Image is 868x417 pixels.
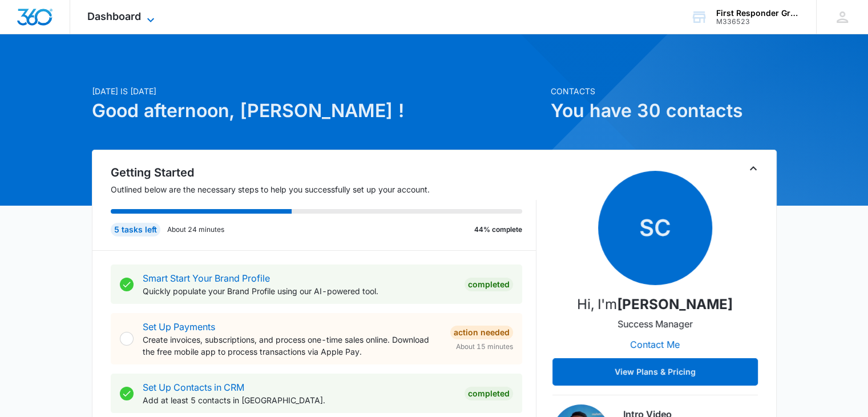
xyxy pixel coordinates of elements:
[552,358,758,386] button: View Plans & Pricing
[143,334,441,358] p: Create invoices, subscriptions, and process one-time sales online. Download the free mobile app t...
[577,294,733,315] p: Hi, I'm
[551,85,777,97] p: Contacts
[143,285,455,297] p: Quickly populate your Brand Profile using our AI-powered tool.
[111,183,536,195] p: Outlined below are the necessary steps to help you successfully set up your account.
[716,9,800,18] div: account name
[598,171,712,285] span: SC
[619,331,691,358] button: Contact Me
[746,162,760,175] button: Toggle Collapse
[92,97,544,125] h1: Good afternoon, [PERSON_NAME] !
[450,326,513,339] div: Action Needed
[111,164,536,181] h2: Getting Started
[465,387,513,400] div: Completed
[474,224,522,235] p: 44% complete
[456,342,513,352] span: About 15 minutes
[92,85,544,97] p: [DATE] is [DATE]
[143,272,270,284] a: Smart Start Your Brand Profile
[111,223,160,236] div: 5 tasks left
[617,296,733,312] strong: [PERSON_NAME]
[143,394,455,406] p: Add at least 5 contacts in [GEOGRAPHIC_DATA].
[167,224,224,235] p: About 24 minutes
[87,10,141,22] span: Dashboard
[143,382,244,393] a: Set Up Contacts in CRM
[551,97,777,125] h1: You have 30 contacts
[617,317,693,331] p: Success Manager
[465,278,513,291] div: Completed
[143,321,215,332] a: Set Up Payments
[716,18,800,26] div: account id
